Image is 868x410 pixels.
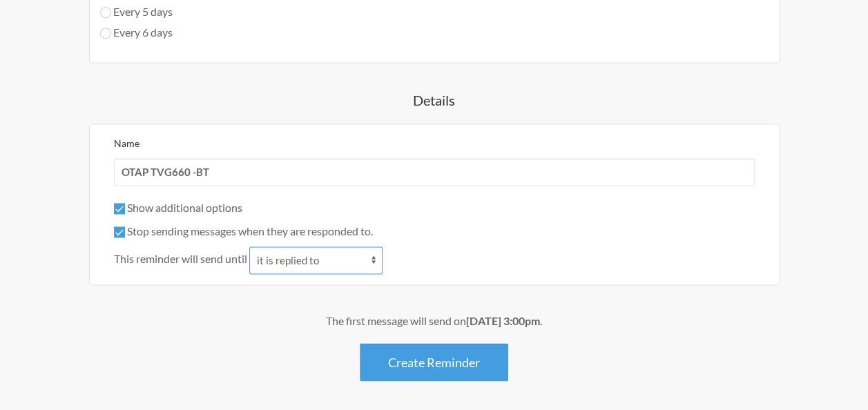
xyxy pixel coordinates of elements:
[466,314,540,327] strong: [DATE] 3:00pm
[41,90,827,110] h4: Details
[41,313,827,329] div: The first message will send on .
[114,251,247,267] span: This reminder will send until
[100,3,173,20] label: Every 5 days
[114,226,125,237] input: Stop sending messages when they are responded to.
[114,158,755,186] input: We suggest a 2 to 4 word name
[114,203,125,214] input: Show additional options
[114,201,242,214] label: Show additional options
[100,7,111,18] input: Every 5 days
[114,137,139,149] label: Name
[114,224,373,237] label: Stop sending messages when they are responded to.
[360,343,508,381] button: Create Reminder
[100,24,173,41] label: Every 6 days
[100,28,111,39] input: Every 6 days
